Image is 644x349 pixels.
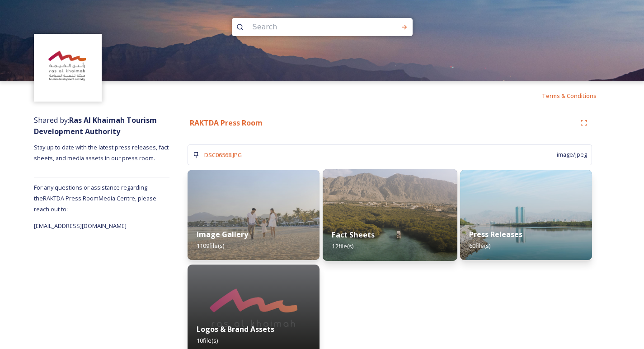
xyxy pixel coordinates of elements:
[204,151,242,159] span: DSC06568.JPG
[34,115,157,136] span: Shared by:
[197,242,224,250] span: 1109 file(s)
[248,17,372,37] input: Search
[323,169,457,261] img: f0db2a41-4a96-4f71-8a17-3ff40b09c344.jpg
[197,324,274,334] strong: Logos & Brand Assets
[197,229,248,239] strong: Image Gallery
[557,150,587,159] span: image/jpeg
[332,230,375,240] strong: Fact Sheets
[204,149,242,160] a: DSC06568.JPG
[35,35,101,101] img: Logo_RAKTDA_RGB-01.png
[469,242,490,250] span: 60 file(s)
[190,118,263,128] strong: RAKTDA Press Room
[469,229,522,239] strong: Press Releases
[188,170,320,260] img: f5718702-a796-4956-8276-a74f38c09c52.jpg
[34,115,157,136] strong: Ras Al Khaimah Tourism Development Authority
[332,242,353,250] span: 12 file(s)
[34,183,156,213] span: For any questions or assistance regarding the RAKTDA Press Room Media Centre, please reach out to:
[197,336,218,344] span: 10 file(s)
[34,222,127,230] span: [EMAIL_ADDRESS][DOMAIN_NAME]
[542,92,597,100] span: Terms & Conditions
[542,90,610,101] a: Terms & Conditions
[460,170,592,260] img: 013902d9-e17a-4d5b-8969-017c03a407ea.jpg
[34,143,170,162] span: Stay up to date with the latest press releases, fact sheets, and media assets in our press room.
